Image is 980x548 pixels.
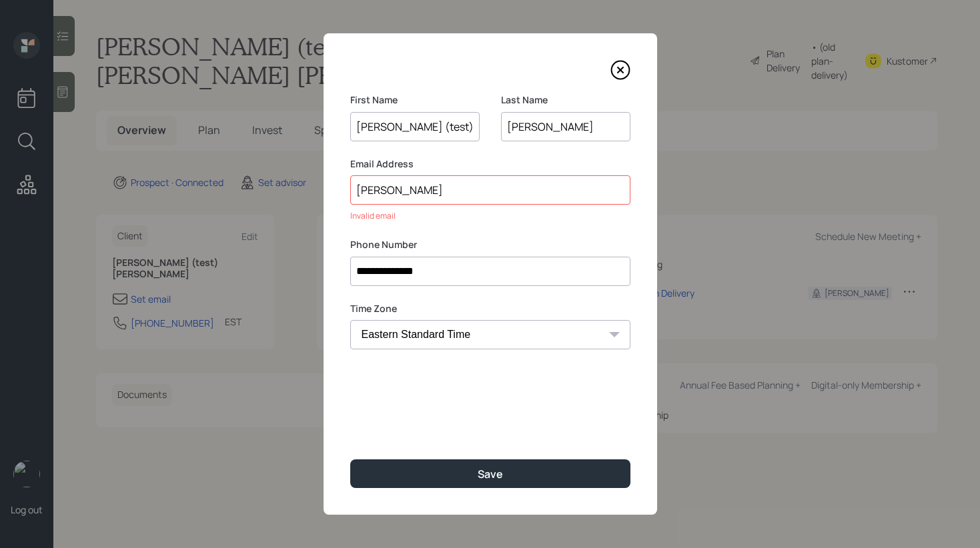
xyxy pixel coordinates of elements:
[350,302,630,315] label: Time Zone
[350,210,630,222] div: Invalid email
[350,238,630,251] label: Phone Number
[350,93,480,107] label: First Name
[350,157,630,171] label: Email Address
[350,459,630,488] button: Save
[478,467,503,481] div: Save
[501,93,630,107] label: Last Name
